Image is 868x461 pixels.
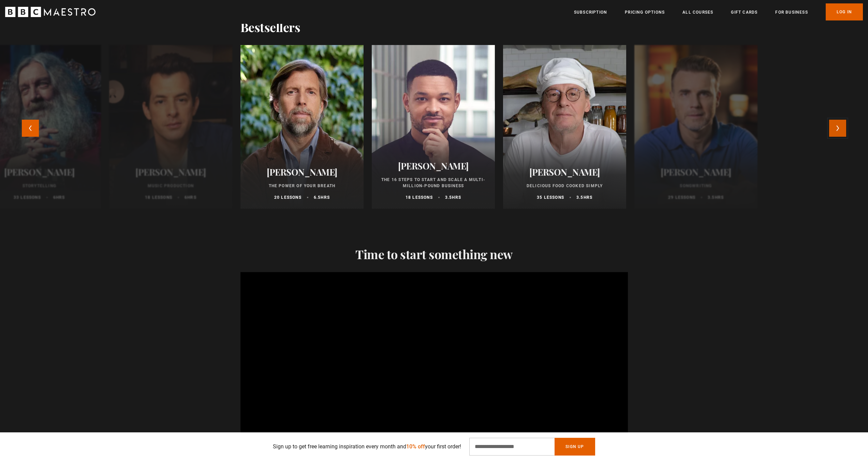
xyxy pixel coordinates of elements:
[682,9,713,16] a: All Courses
[249,167,355,177] h2: [PERSON_NAME]
[584,195,593,200] abbr: hrs
[321,195,330,200] abbr: hrs
[708,194,724,200] p: 3.5
[273,443,461,451] p: Sign up to get free learning inspiration every month and your first order!
[643,167,749,177] h2: [PERSON_NAME]
[53,194,65,200] p: 6
[511,183,618,189] p: Delicious Food Cooked Simply
[452,195,461,200] abbr: hrs
[576,194,592,200] p: 3.5
[380,161,487,171] h2: [PERSON_NAME]
[625,9,665,16] a: Pricing Options
[503,45,626,209] a: [PERSON_NAME] Delicious Food Cooked Simply 35 lessons 3.5hrs
[406,443,425,450] span: 10% off
[249,183,355,189] p: The Power of Your Breath
[574,9,607,16] a: Subscription
[117,183,224,189] p: Music Production
[314,194,330,200] p: 6.5
[826,3,863,20] a: Log In
[240,45,364,209] a: [PERSON_NAME] The Power of Your Breath 20 lessons 6.5hrs
[715,195,724,200] abbr: hrs
[731,9,757,16] a: Gift Cards
[634,45,757,209] a: [PERSON_NAME] Songwriting 29 lessons 3.5hrs
[117,167,224,177] h2: [PERSON_NAME]
[240,247,628,261] h2: Time to start something new
[240,20,300,34] h2: Bestsellers
[5,7,95,17] svg: BBC Maestro
[56,195,65,200] abbr: hrs
[445,194,461,200] p: 3.5
[187,195,196,200] abbr: hrs
[14,194,41,200] p: 33 lessons
[274,194,301,200] p: 20 lessons
[372,45,495,209] a: [PERSON_NAME] The 16 Steps to Start and Scale a Multi-Million-Pound Business 18 lessons 3.5hrs
[537,194,564,200] p: 35 lessons
[555,438,595,456] button: Sign Up
[668,194,695,200] p: 29 lessons
[185,194,196,200] p: 6
[643,183,749,189] p: Songwriting
[511,167,618,177] h2: [PERSON_NAME]
[574,3,863,20] nav: Primary
[109,45,232,209] a: [PERSON_NAME] Music Production 18 lessons 6hrs
[775,9,808,16] a: For business
[380,177,487,189] p: The 16 Steps to Start and Scale a Multi-Million-Pound Business
[406,194,433,200] p: 18 lessons
[145,194,172,200] p: 18 lessons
